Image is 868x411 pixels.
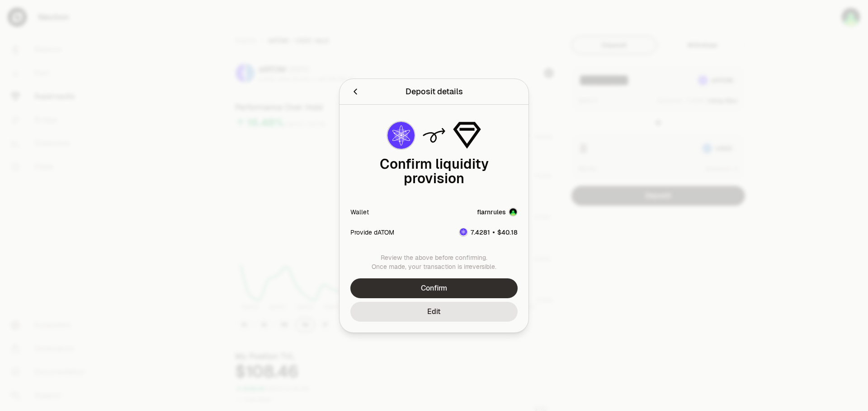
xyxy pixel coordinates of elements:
button: flarnrules [477,208,518,217]
div: Review the above before confirming. Once made, your transaction is irreversible. [350,253,518,271]
div: Wallet [350,208,369,217]
div: flarnrules [477,208,506,217]
button: Back [350,85,360,98]
div: Confirm liquidity provision [350,157,518,186]
img: dATOM Logo [387,122,415,149]
div: Provide dATOM [350,227,394,236]
button: Confirm [350,278,518,298]
img: dATOM Logo [460,228,467,236]
button: Edit [350,302,518,322]
div: Deposit details [406,85,463,98]
img: Account Image [509,208,518,217]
